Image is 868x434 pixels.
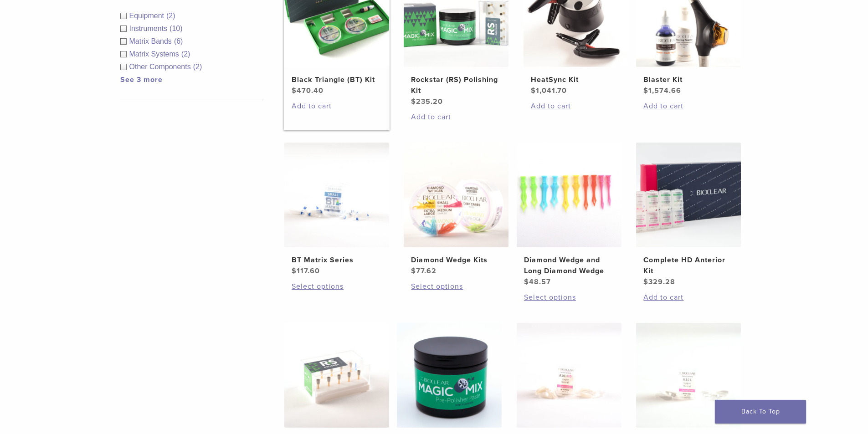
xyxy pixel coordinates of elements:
img: HD Matrix A Series [517,323,621,428]
a: Complete HD Anterior KitComplete HD Anterior Kit $329.28 [636,143,742,287]
bdi: 1,574.66 [643,86,681,95]
img: Diamond Wedge Kits [404,143,508,247]
bdi: 1,041.70 [531,86,567,95]
a: Diamond Wedge and Long Diamond WedgeDiamond Wedge and Long Diamond Wedge $48.57 [516,143,622,287]
bdi: 235.20 [411,97,443,106]
a: Select options for “Diamond Wedge Kits” [411,281,501,292]
a: Add to cart: “HeatSync Kit” [531,101,621,112]
h2: BT Matrix Series [292,255,382,266]
span: (6) [174,37,183,45]
span: $ [531,86,536,95]
span: Matrix Systems [129,50,181,58]
span: $ [292,266,297,276]
img: RS Polisher [284,323,389,428]
span: Other Components [129,63,193,71]
h2: Complete HD Anterior Kit [643,255,734,276]
a: Add to cart: “Black Triangle (BT) Kit” [292,101,382,112]
bdi: 329.28 [643,277,675,286]
bdi: 48.57 [524,277,551,286]
h2: HeatSync Kit [531,74,621,85]
span: $ [411,266,416,276]
span: (2) [166,12,175,20]
a: Back To Top [715,400,806,424]
a: Add to cart: “Complete HD Anterior Kit” [643,292,734,303]
a: Select options for “Diamond Wedge and Long Diamond Wedge” [524,292,614,303]
span: Matrix Bands [129,37,174,45]
span: $ [292,86,297,95]
span: $ [411,97,416,106]
a: Diamond Wedge KitsDiamond Wedge Kits $77.62 [403,143,509,276]
span: $ [643,86,648,95]
span: (2) [193,63,202,71]
img: Diamond Wedge and Long Diamond Wedge [517,143,621,247]
h2: Black Triangle (BT) Kit [292,74,382,85]
h2: Rockstar (RS) Polishing Kit [411,74,501,96]
a: See 3 more [120,75,163,84]
span: $ [643,277,648,286]
span: Equipment [129,12,167,20]
img: Magic Mix Pre Polish - Mint Flavored [397,323,502,428]
span: (10) [169,25,182,32]
img: BT Matrix Series [284,143,389,247]
a: Add to cart: “Blaster Kit” [643,101,734,112]
a: Add to cart: “Rockstar (RS) Polishing Kit” [411,112,501,123]
span: (2) [181,50,190,58]
h2: Diamond Wedge Kits [411,255,501,266]
span: Instruments [129,25,170,32]
img: Complete HD Anterior Kit [636,143,741,247]
h2: Diamond Wedge and Long Diamond Wedge [524,255,614,276]
bdi: 77.62 [411,266,437,276]
bdi: 117.60 [292,266,320,276]
span: $ [524,277,529,286]
a: Select options for “BT Matrix Series” [292,281,382,292]
h2: Blaster Kit [643,74,734,85]
img: Original Anterior Matrix - A Series [636,323,741,428]
bdi: 470.40 [292,86,324,95]
a: BT Matrix SeriesBT Matrix Series $117.60 [284,143,390,276]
